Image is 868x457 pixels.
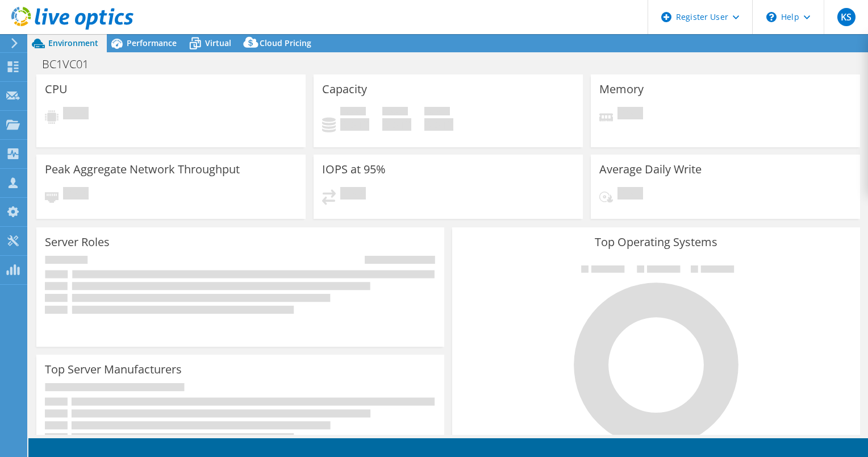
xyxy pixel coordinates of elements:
[617,107,643,122] span: Pending
[766,12,777,22] svg: \n
[37,58,106,70] h1: BC1VC01
[599,83,644,95] h3: Memory
[382,107,408,118] span: Free
[45,363,182,376] h3: Top Server Manufacturers
[260,38,311,48] span: Cloud Pricing
[63,187,89,202] span: Pending
[424,118,453,131] h4: 0 GiB
[45,83,68,95] h3: CPU
[205,38,231,48] span: Virtual
[340,118,369,131] h4: 0 GiB
[45,163,240,176] h3: Peak Aggregate Network Throughput
[48,38,98,48] span: Environment
[340,107,366,118] span: Used
[382,118,411,131] h4: 0 GiB
[63,107,89,122] span: Pending
[322,83,367,95] h3: Capacity
[322,163,386,176] h3: IOPS at 95%
[424,107,450,118] span: Total
[599,163,702,176] h3: Average Daily Write
[837,8,856,26] span: KS
[461,236,852,248] h3: Top Operating Systems
[45,236,110,248] h3: Server Roles
[617,187,643,202] span: Pending
[127,38,177,48] span: Performance
[340,187,366,202] span: Pending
